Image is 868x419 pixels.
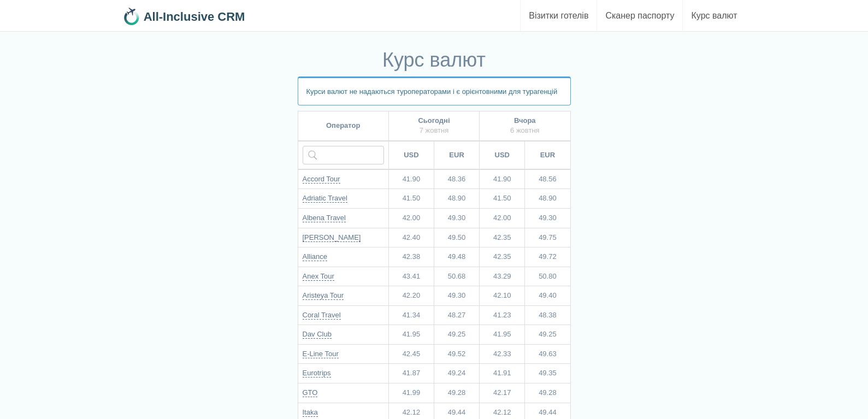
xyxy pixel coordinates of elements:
th: EUR [434,141,480,169]
td: 48.27 [434,305,480,325]
b: Вчора [514,116,536,125]
span: 7 жовтня [420,126,449,134]
a: Albena Travel [303,214,346,222]
th: Оператор [298,111,388,141]
td: 49.28 [525,383,570,403]
td: 42.40 [388,228,434,247]
td: 41.23 [480,305,525,325]
td: 41.95 [388,325,434,345]
td: 42.45 [388,344,434,364]
td: 42.35 [480,247,525,267]
a: E-Line Tour [303,350,339,358]
a: GTO [303,388,318,397]
td: 49.35 [525,364,570,383]
td: 49.48 [434,247,480,267]
td: 43.29 [480,267,525,286]
td: 41.95 [480,325,525,345]
input: Введіть назву [303,146,384,164]
td: 49.52 [434,344,480,364]
a: Aristeya Tour [303,291,344,300]
td: 50.68 [434,267,480,286]
td: 42.38 [388,247,434,267]
td: 42.00 [388,208,434,228]
h1: Курс валют [298,49,571,71]
b: Сьогодні [418,116,450,125]
td: 49.63 [525,344,570,364]
a: Coral Travel [303,311,341,320]
a: Adriatic Travel [303,194,347,203]
td: 49.72 [525,247,570,267]
a: Alliance [303,252,328,261]
a: Accord Tour [303,175,340,184]
a: [PERSON_NAME] [303,233,361,242]
a: Eurotrips [303,369,331,377]
td: 41.91 [480,364,525,383]
a: Itaka [303,408,318,417]
td: 49.24 [434,364,480,383]
td: 48.90 [434,189,480,209]
td: 41.34 [388,305,434,325]
td: 49.25 [525,325,570,345]
td: 41.90 [388,169,434,189]
span: 6 жовтня [510,126,540,134]
td: 42.35 [480,228,525,247]
td: 49.28 [434,383,480,403]
td: 41.50 [480,189,525,209]
b: All-Inclusive CRM [144,10,245,23]
td: 42.00 [480,208,525,228]
td: 48.56 [525,169,570,189]
td: 50.80 [525,267,570,286]
th: EUR [525,141,570,169]
img: 32x32.png [123,8,140,25]
a: Dav Club [303,330,332,339]
td: 49.25 [434,325,480,345]
td: 43.41 [388,267,434,286]
td: 41.50 [388,189,434,209]
td: 49.30 [434,208,480,228]
td: 48.36 [434,169,480,189]
td: 49.40 [525,286,570,306]
td: 42.20 [388,286,434,306]
td: 42.10 [480,286,525,306]
td: 42.33 [480,344,525,364]
a: Anex Tour [303,272,334,281]
td: 48.38 [525,305,570,325]
th: USD [388,141,434,169]
td: 48.90 [525,189,570,209]
td: 49.50 [434,228,480,247]
td: 49.30 [525,208,570,228]
td: 41.90 [480,169,525,189]
td: 41.87 [388,364,434,383]
td: 41.99 [388,383,434,403]
td: 49.75 [525,228,570,247]
th: USD [480,141,525,169]
td: 42.17 [480,383,525,403]
td: 49.30 [434,286,480,306]
p: Курси валют не надаються туроператорами і є орієнтовними для турагенцій [298,76,571,105]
